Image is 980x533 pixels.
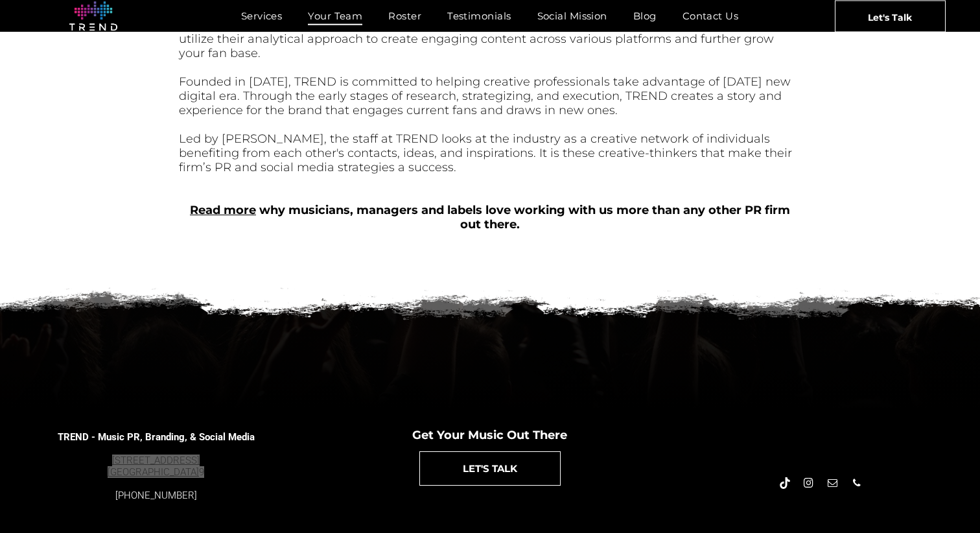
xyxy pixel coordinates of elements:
span: Get Your Music Out There [412,428,567,442]
span: Founded in [DATE], TREND is committed to helping creative professionals take advantage of [DATE] ... [179,75,791,117]
b: why musicians, managers and labels love working with us more than any other PR firm out there. [259,203,790,231]
a: Services [228,6,296,25]
iframe: Chat Widget [747,383,980,533]
a: Blog [620,6,670,25]
a: Social Mission [524,6,620,25]
a: Your Team [295,6,375,25]
img: logo [69,1,117,31]
a: Contact Us [670,6,752,25]
div: 9 [57,455,255,478]
a: [PHONE_NUMBER] [115,490,197,501]
span: Let's Talk [868,1,912,33]
font: Led by [PERSON_NAME], the staff at TREND looks at the industry as a creative network of individua... [179,132,792,174]
a: Roster [375,6,434,25]
a: [STREET_ADDRESS][GEOGRAPHIC_DATA] [108,455,200,478]
span: LET'S TALK [463,452,517,485]
a: Testimonials [434,6,524,25]
a: LET'S TALK [419,451,561,486]
font: [STREET_ADDRESS] [GEOGRAPHIC_DATA] [108,455,200,478]
a: Read more [190,203,256,217]
span: TREND - Music PR, Branding, & Social Media [58,431,255,443]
